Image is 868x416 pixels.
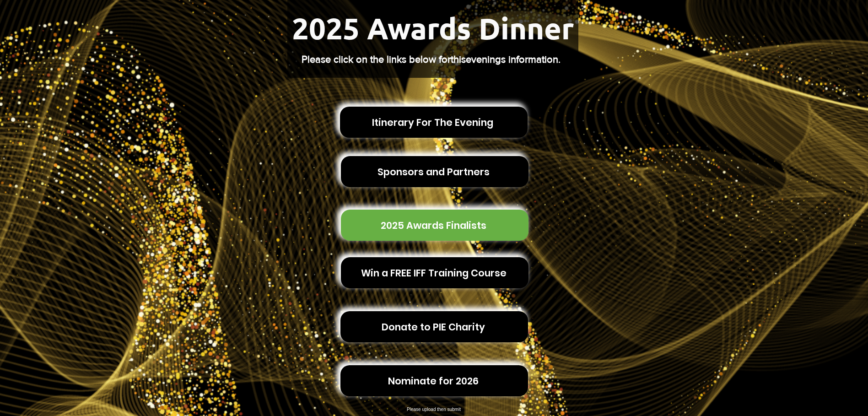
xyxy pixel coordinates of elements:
span: Itinerary For The Evening [372,115,493,130]
span: Donate to PIE Charity [382,320,485,334]
a: Itinerary For The Evening [340,107,528,138]
span: Please click on the links below for [302,54,451,65]
span: evenings information. [466,54,561,65]
a: Donate to PIE Charity [340,311,528,342]
a: Win a FREE IFF Training Course [341,257,528,288]
a: Nominate for 2026 [340,365,528,396]
span: 2025 Awards Dinner [292,10,574,46]
a: Sponsors and Partners [341,156,528,187]
span: Nominate for 2026 [388,374,479,388]
a: 2025 Awards Finalists [341,210,528,241]
span: 2025 Awards Finalists [381,218,486,232]
span: Win a FREE IFF Training Course [361,266,507,280]
span: this [451,54,466,65]
label: Please upload then submit [371,407,497,412]
span: Sponsors and Partners [377,165,490,179]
